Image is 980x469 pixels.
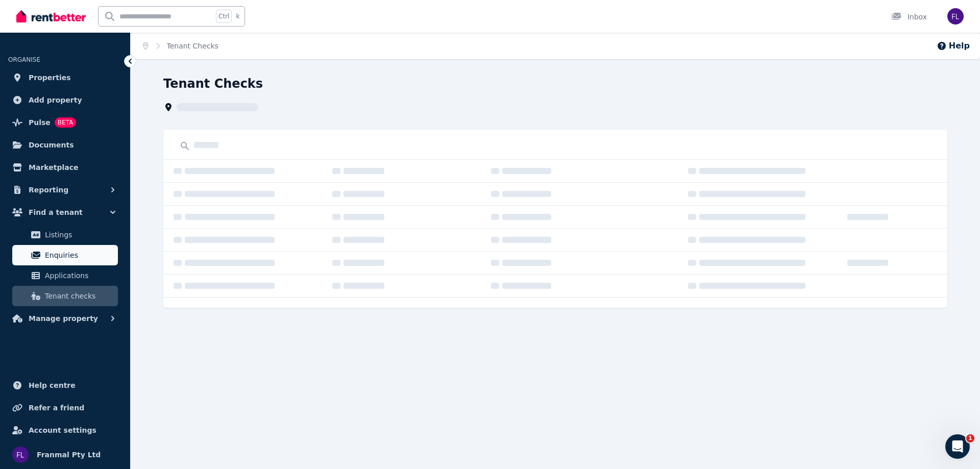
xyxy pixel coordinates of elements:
a: Properties [8,67,122,88]
a: Enquiries [12,245,118,265]
span: 1 [966,434,974,442]
img: Franmal Pty Ltd [947,8,964,24]
span: Enquiries [45,249,114,261]
a: Account settings [8,420,122,440]
span: Add property [29,94,82,106]
span: Refer a friend [29,402,84,414]
span: Applications [45,269,114,282]
span: Account settings [29,424,96,436]
a: Applications [12,265,118,286]
img: Franmal Pty Ltd [12,447,29,463]
span: Find a tenant [29,206,83,218]
img: RentBetter [16,9,86,24]
span: Properties [29,71,71,84]
span: Help centre [29,379,76,391]
button: Find a tenant [8,202,122,223]
span: Ctrl [216,10,232,23]
span: Tenant checks [45,290,114,302]
button: Manage property [8,308,122,329]
span: Manage property [29,312,98,325]
a: Add property [8,90,122,110]
span: Pulse [29,116,51,129]
span: Tenant Checks [167,41,218,51]
a: Marketplace [8,157,122,178]
h1: Tenant Checks [163,76,263,92]
a: Refer a friend [8,398,122,418]
div: Inbox [891,12,927,22]
span: ORGANISE [8,56,40,63]
span: Listings [45,229,114,241]
button: Reporting [8,180,122,200]
a: Documents [8,135,122,155]
nav: Breadcrumb [131,33,231,59]
a: Listings [12,225,118,245]
span: Documents [29,139,74,151]
span: Franmal Pty Ltd [37,449,101,461]
span: Reporting [29,184,68,196]
a: Tenant checks [12,286,118,306]
iframe: Intercom live chat [945,434,970,459]
a: PulseBETA [8,112,122,133]
span: Marketplace [29,161,78,174]
span: k [236,12,239,20]
span: BETA [55,117,76,128]
button: Help [937,40,970,52]
a: Help centre [8,375,122,396]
